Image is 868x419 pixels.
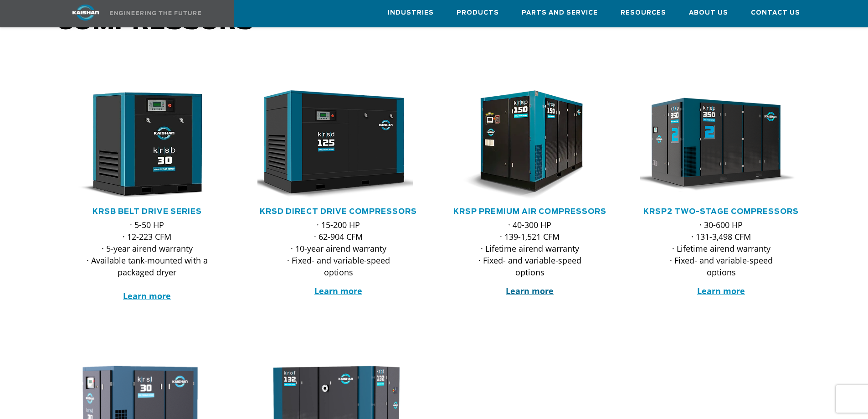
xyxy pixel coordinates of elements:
[751,0,800,25] a: Contact Us
[449,90,611,200] div: krsp150
[689,0,728,25] a: About Us
[522,8,598,18] span: Parts and Service
[633,90,796,200] img: krsp350
[453,208,606,215] a: KRSP Premium Air Compressors
[621,8,666,18] span: Resources
[506,285,554,296] a: Learn more
[643,208,799,215] a: KRSP2 Two-Stage Compressors
[522,0,598,25] a: Parts and Service
[59,90,221,200] img: krsb30
[123,290,171,301] a: Learn more
[457,8,499,18] span: Products
[697,285,745,296] a: Learn more
[442,90,604,200] img: krsp150
[84,219,210,302] p: · 5-50 HP · 12-223 CFM · 5-year airend warranty · Available tank-mounted with a packaged dryer
[110,11,201,15] img: Engineering the future
[689,8,728,18] span: About Us
[51,5,120,21] img: kaishan logo
[314,285,362,296] a: Learn more
[751,8,800,18] span: Contact Us
[92,208,202,215] a: KRSB Belt Drive Series
[457,0,499,25] a: Products
[388,0,434,25] a: Industries
[276,219,401,278] p: · 15-200 HP · 62-904 CFM · 10-year airend warranty · Fixed- and variable-speed options
[66,90,228,200] div: krsb30
[260,208,417,215] a: KRSD Direct Drive Compressors
[467,219,593,278] p: · 40-300 HP · 139-1,521 CFM · Lifetime airend warranty · Fixed- and variable-speed options
[621,0,666,25] a: Resources
[251,90,413,200] img: krsd125
[658,219,784,278] p: · 30-600 HP · 131-3,498 CFM · Lifetime airend warranty · Fixed- and variable-speed options
[388,8,434,18] span: Industries
[640,90,802,200] div: krsp350
[257,90,420,200] div: krsd125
